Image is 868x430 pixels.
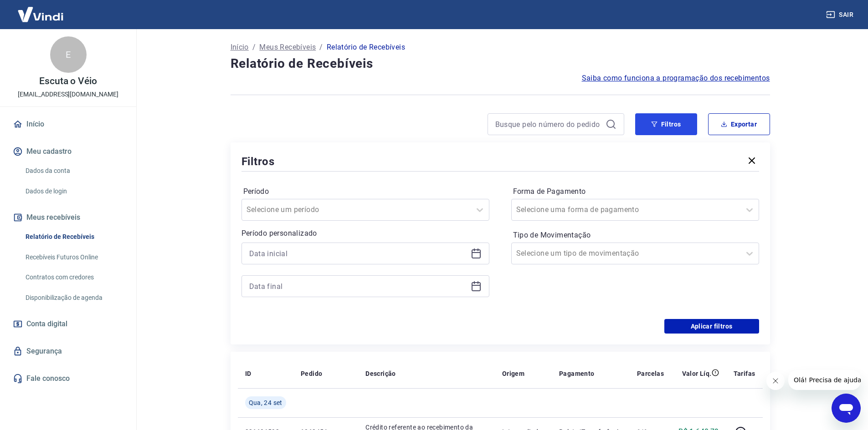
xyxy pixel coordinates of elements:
[231,55,770,73] h4: Relatório de Recebíveis
[824,6,857,23] button: Sair
[788,370,861,390] iframe: Mensagem da empresa
[11,314,125,334] a: Conta digital
[22,288,125,307] a: Disponibilização de agenda
[249,398,282,407] span: Qua, 24 set
[637,369,664,378] p: Parcelas
[682,369,712,378] p: Valor Líq.
[39,76,97,86] p: Escuta o Véio
[26,318,67,330] span: Conta digital
[734,369,755,378] p: Tarifas
[513,186,757,197] label: Forma de Pagamento
[664,319,759,334] button: Aplicar filtros
[365,369,396,378] p: Descrição
[241,228,489,239] p: Período personalizado
[502,369,524,378] p: Origem
[11,341,125,361] a: Segurança
[319,42,323,53] p: /
[243,186,488,197] label: Período
[301,369,322,378] p: Pedido
[231,42,249,53] a: Início
[245,369,252,378] p: ID
[11,0,70,28] img: Vindi
[635,113,697,135] button: Filtros
[11,114,125,134] a: Início
[5,6,77,14] span: Olá! Precisa de ajuda?
[22,182,125,201] a: Dados de login
[327,42,405,53] p: Relatório de Recebíveis
[50,36,87,73] div: E
[22,228,125,246] a: Relatório de Recebíveis
[559,369,595,378] p: Pagamento
[495,117,602,131] input: Busque pelo número do pedido
[513,230,757,241] label: Tipo de Movimentação
[22,248,125,267] a: Recebíveis Futuros Online
[249,247,467,260] input: Data inicial
[832,394,861,423] iframe: Botão para abrir a janela de mensagens
[766,372,785,390] iframe: Fechar mensagem
[259,42,316,53] a: Meus Recebíveis
[22,268,125,287] a: Contratos com credores
[582,73,770,84] a: Saiba como funciona a programação dos recebimentos
[241,154,275,169] h5: Filtros
[11,207,125,228] button: Meus recebíveis
[11,369,125,389] a: Fale conosco
[18,90,118,99] p: [EMAIL_ADDRESS][DOMAIN_NAME]
[11,142,125,162] button: Meu cadastro
[252,42,256,53] p: /
[22,162,125,180] a: Dados da conta
[708,113,770,135] button: Exportar
[249,279,467,293] input: Data final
